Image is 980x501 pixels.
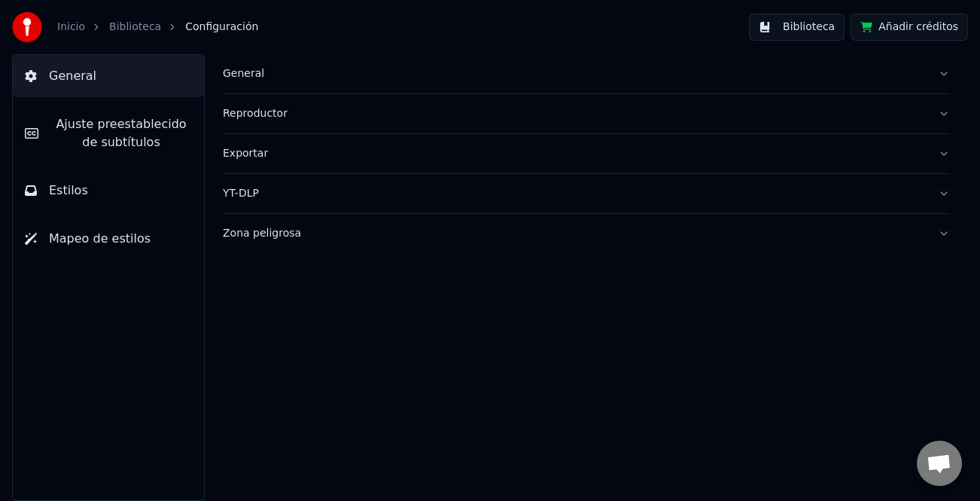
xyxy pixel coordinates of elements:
div: Zona peligrosa [223,226,926,241]
button: General [13,55,204,97]
div: Chat abierto [917,441,962,486]
button: Reproductor [223,94,950,133]
span: Ajuste preestablecido de subtítulos [50,115,192,151]
div: YT-DLP [223,186,926,201]
img: youka [12,12,42,42]
button: Añadir créditos [851,14,968,41]
div: Exportar [223,146,926,161]
button: YT-DLP [223,174,950,213]
button: Estilos [13,170,204,212]
a: Inicio [57,20,85,35]
span: Configuración [185,20,258,35]
button: Mapeo de estilos [13,218,204,260]
span: General [49,67,96,85]
button: General [223,54,950,93]
button: Ajuste preestablecido de subtítulos [13,103,204,163]
div: General [223,66,926,81]
button: Exportar [223,134,950,173]
span: Mapeo de estilos [49,230,151,248]
div: Reproductor [223,106,926,121]
nav: breadcrumb [57,20,258,35]
button: Biblioteca [749,14,845,41]
a: Biblioteca [109,20,161,35]
button: Zona peligrosa [223,214,950,253]
span: Estilos [49,182,88,200]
